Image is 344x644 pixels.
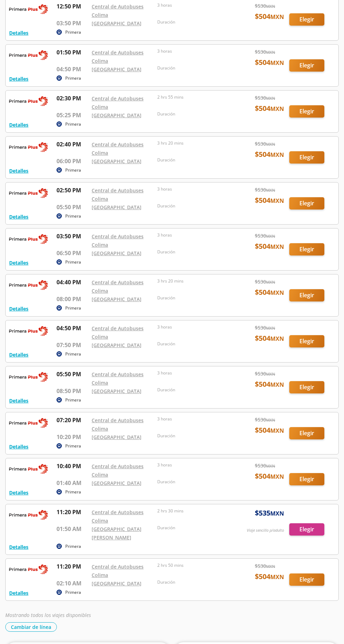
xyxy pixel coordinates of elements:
[65,489,81,495] p: Primera
[9,259,28,266] button: Detalles
[92,158,141,165] a: [GEOGRAPHIC_DATA]
[9,121,28,128] button: Detalles
[92,480,141,486] a: [GEOGRAPHIC_DATA]
[9,443,28,450] button: Detalles
[92,371,144,386] a: Central de Autobuses Colima
[65,75,81,81] p: Primera
[92,342,141,348] a: [GEOGRAPHIC_DATA]
[65,589,81,596] p: Primera
[92,141,144,156] a: Central de Autobuses Colima
[92,296,141,303] a: [GEOGRAPHIC_DATA]
[92,20,141,27] a: [GEOGRAPHIC_DATA]
[92,279,144,294] a: Central de Autobuses Colima
[92,325,144,340] a: Central de Autobuses Colima
[65,543,81,550] p: Primera
[9,75,28,82] button: Detalles
[92,509,144,524] a: Central de Autobuses Colima
[92,463,144,478] a: Central de Autobuses Colima
[65,397,81,403] p: Primera
[92,580,141,587] a: [GEOGRAPHIC_DATA]
[9,543,28,551] button: Detalles
[5,612,91,618] em: Mostrando todos los viajes disponibles
[92,204,141,211] a: [GEOGRAPHIC_DATA]
[65,259,81,265] p: Primera
[92,233,144,248] a: Central de Autobuses Colima
[9,489,28,496] button: Detalles
[9,351,28,358] button: Detalles
[92,417,144,432] a: Central de Autobuses Colima
[92,526,141,541] a: [GEOGRAPHIC_DATA][PERSON_NAME]
[9,305,28,312] button: Detalles
[92,388,141,394] a: [GEOGRAPHIC_DATA]
[9,397,28,404] button: Detalles
[92,434,141,440] a: [GEOGRAPHIC_DATA]
[9,213,28,220] button: Detalles
[9,589,28,597] button: Detalles
[92,563,144,578] a: Central de Autobuses Colima
[92,66,141,73] a: [GEOGRAPHIC_DATA]
[65,351,81,357] p: Primera
[65,213,81,219] p: Primera
[92,112,141,119] a: [GEOGRAPHIC_DATA]
[65,121,81,127] p: Primera
[92,3,144,18] a: Central de Autobuses Colima
[92,250,141,257] a: [GEOGRAPHIC_DATA]
[65,167,81,173] p: Primera
[65,305,81,311] p: Primera
[92,95,144,110] a: Central de Autobuses Colima
[9,29,28,36] button: Detalles
[65,443,81,449] p: Primera
[92,187,144,202] a: Central de Autobuses Colima
[65,29,81,35] p: Primera
[92,49,144,64] a: Central de Autobuses Colima
[9,167,28,174] button: Detalles
[5,622,57,632] button: Cambiar de línea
